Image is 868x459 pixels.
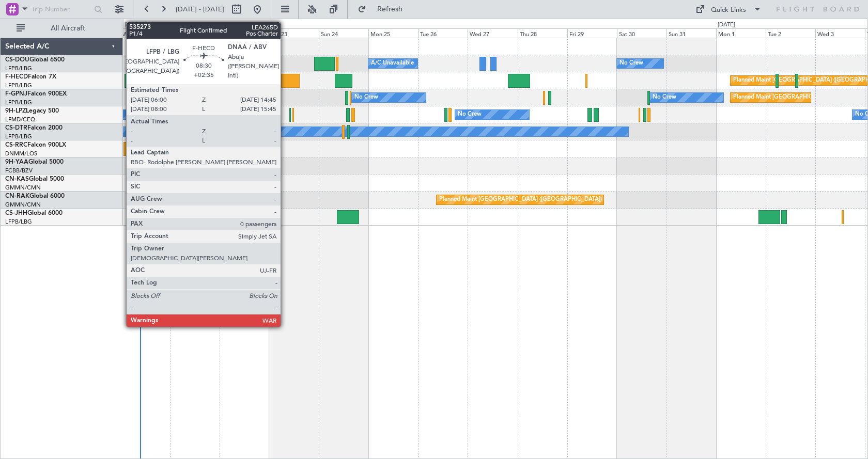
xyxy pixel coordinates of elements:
div: No Crew [158,73,182,88]
button: Refresh [353,1,415,18]
div: Planned Maint [GEOGRAPHIC_DATA] ([GEOGRAPHIC_DATA]) [237,209,399,225]
a: CN-KASGlobal 5000 [5,176,64,182]
div: No Crew [354,90,378,105]
div: No Crew [653,90,676,105]
div: [DATE] [125,21,143,29]
a: LFPB/LBG [5,82,32,89]
span: F-GPNJ [5,91,27,97]
button: Quick Links [690,1,767,18]
div: AOG Maint Hyères ([GEOGRAPHIC_DATA]-[GEOGRAPHIC_DATA]) [144,90,318,105]
div: Sat 30 [617,28,667,38]
span: CN-KAS [5,176,29,182]
div: Thu 21 [170,28,220,38]
div: [DATE] [718,21,735,29]
div: Wed 27 [468,28,517,38]
a: CS-RRCFalcon 900LX [5,142,66,148]
a: CN-RAKGlobal 6000 [5,193,65,199]
div: Sun 24 [319,28,368,38]
span: F-HECD [5,74,28,80]
a: LFPB/LBG [5,99,32,106]
div: Wed 20 [120,28,170,38]
span: CN-RAK [5,193,29,199]
a: F-HECDFalcon 7X [5,74,56,80]
a: LFPB/LBG [5,218,32,226]
div: Sat 23 [269,28,319,38]
span: CS-DOU [5,57,29,63]
div: A/C Unavailable [371,56,414,71]
a: LFPB/LBG [5,133,32,140]
a: 9H-LPZLegacy 500 [5,108,59,114]
div: Fri 29 [567,28,617,38]
div: Planned Maint [GEOGRAPHIC_DATA] ([GEOGRAPHIC_DATA]) [439,192,602,208]
a: FCBB/BZV [5,167,33,175]
input: Trip Number [32,2,91,17]
button: All Aircraft [11,20,112,37]
span: All Aircraft [27,25,109,32]
div: Mon 25 [368,28,418,38]
a: F-GPNJFalcon 900EX [5,91,67,97]
span: CS-DTR [5,125,27,131]
div: Thu 28 [518,28,567,38]
div: Tue 26 [418,28,468,38]
div: Mon 1 [716,28,766,38]
span: [DATE] - [DATE] [176,5,224,14]
div: Wed 3 [815,28,865,38]
a: LFPB/LBG [5,65,32,72]
a: CS-JHHGlobal 6000 [5,210,63,216]
div: Fri 22 [220,28,269,38]
a: GMMN/CMN [5,184,41,192]
div: No Crew [619,56,643,71]
div: Sun 31 [667,28,716,38]
a: LFMD/CEQ [5,116,35,123]
div: Tue 2 [766,28,815,38]
a: 9H-YAAGlobal 5000 [5,159,64,165]
span: CS-RRC [5,142,27,148]
a: GMMN/CMN [5,201,41,209]
div: No Crew [458,107,482,122]
span: 9H-YAA [5,159,28,165]
span: CS-JHH [5,210,27,216]
span: Refresh [368,6,412,13]
a: CS-DOUGlobal 6500 [5,57,65,63]
a: DNMM/LOS [5,150,37,157]
a: CS-DTRFalcon 2000 [5,125,63,131]
div: Planned Maint [GEOGRAPHIC_DATA] ([GEOGRAPHIC_DATA]) [235,73,397,88]
div: Quick Links [711,5,746,15]
span: 9H-LPZ [5,108,26,114]
div: Planned Maint [GEOGRAPHIC_DATA] ([GEOGRAPHIC_DATA]) [133,141,296,156]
